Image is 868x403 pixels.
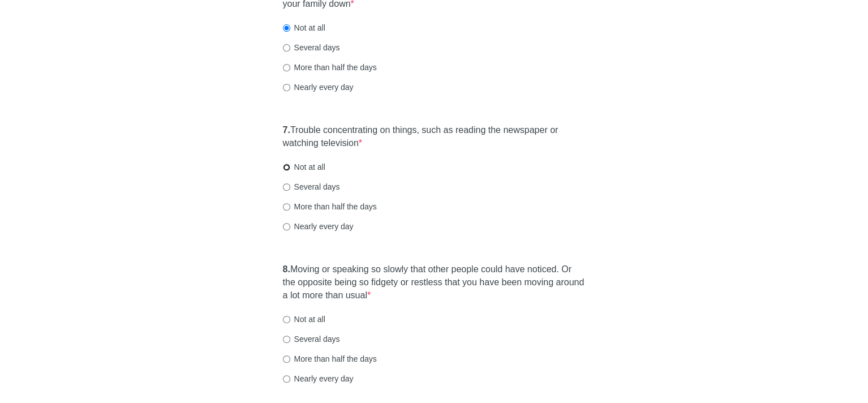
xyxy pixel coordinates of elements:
[283,316,290,323] input: Not at all
[283,42,340,53] label: Several days
[283,264,290,274] strong: 8.
[283,124,586,150] label: Trouble concentrating on things, such as reading the newspaper or watching television
[283,164,290,171] input: Not at all
[283,375,290,383] input: Nearly every day
[283,314,325,325] label: Not at all
[283,24,290,32] input: Not at all
[283,44,290,52] input: Several days
[283,183,290,191] input: Several days
[283,62,377,73] label: More than half the days
[283,373,354,384] label: Nearly every day
[283,181,340,192] label: Several days
[283,336,290,343] input: Several days
[283,221,354,232] label: Nearly every day
[283,161,325,173] label: Not at all
[283,203,290,211] input: More than half the days
[283,223,290,230] input: Nearly every day
[283,263,586,302] label: Moving or speaking so slowly that other people could have noticed. Or the opposite being so fidge...
[283,82,354,93] label: Nearly every day
[283,22,325,33] label: Not at all
[283,353,377,365] label: More than half the days
[283,201,377,212] label: More than half the days
[283,84,290,91] input: Nearly every day
[283,64,290,71] input: More than half the days
[283,125,290,135] strong: 7.
[283,333,340,345] label: Several days
[283,355,290,363] input: More than half the days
